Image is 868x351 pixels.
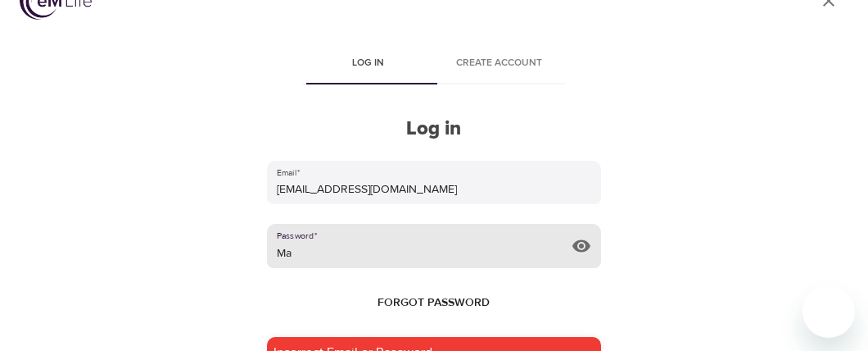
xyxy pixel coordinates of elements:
[444,55,555,72] span: Create account
[313,55,424,72] span: Log in
[267,45,601,84] div: disabled tabs example
[802,285,855,338] iframe: Button to launch messaging window
[372,288,497,318] button: Forgot password
[378,293,491,313] span: Forgot password
[267,117,601,141] h2: Log in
